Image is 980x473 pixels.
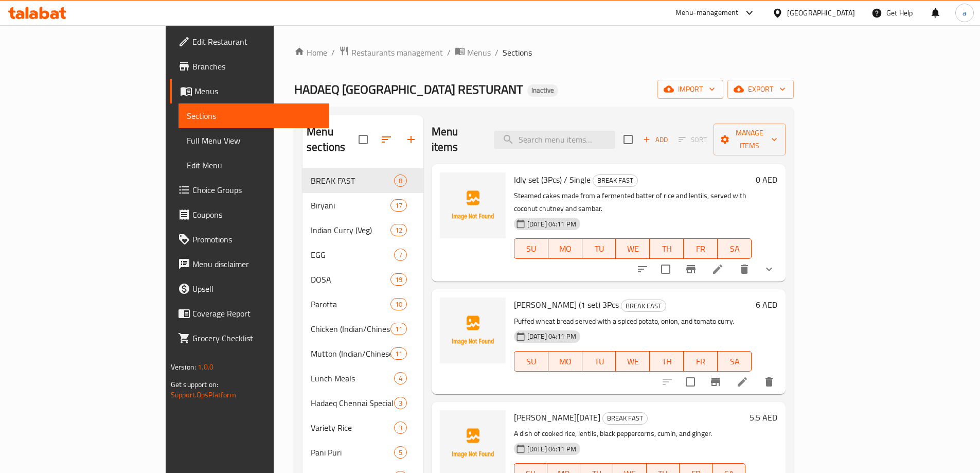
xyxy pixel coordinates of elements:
[187,159,321,171] span: Edit Menu
[657,80,723,99] button: import
[620,354,646,369] span: WE
[688,241,714,256] span: FR
[302,391,423,415] div: Hadaeq Chennai Special3
[391,201,406,211] span: 17
[170,227,329,252] a: Promotions
[170,301,329,326] a: Coverage Report
[192,60,321,73] span: Branches
[620,241,646,256] span: WE
[467,46,491,59] span: Menus
[763,263,775,275] svg: Show Choices
[351,46,443,59] span: Restaurants management
[311,273,390,286] span: DOSA
[302,415,423,440] div: Variety Rice3
[432,124,482,155] h2: Menu items
[523,219,580,229] span: [DATE] 04:11 PM
[736,83,786,96] span: export
[311,224,390,236] div: Indian Curry (Veg)
[170,29,329,54] a: Edit Restaurant
[302,168,423,193] div: BREAK FAST8
[352,129,374,150] span: Select all sections
[654,354,680,369] span: TH
[311,422,394,434] div: Variety Rice
[684,351,718,372] button: FR
[198,360,213,374] span: 1.0.0
[523,331,580,341] span: [DATE] 04:11 PM
[582,351,616,372] button: TU
[311,446,394,459] span: Pani Puri
[311,174,394,187] span: BREAK FAST
[527,86,558,95] span: Inactive
[391,300,406,309] span: 10
[311,372,394,384] div: Lunch Meals
[302,267,423,292] div: DOSA19
[170,276,329,301] a: Upsell
[311,323,390,335] span: Chicken (Indian/Chinese)
[192,233,321,246] span: Promotions
[391,225,406,235] span: 12
[311,298,390,310] span: Parotta
[179,128,329,153] a: Full Menu View
[391,324,406,334] span: 11
[679,257,703,282] button: Branch-specific-item
[757,257,781,282] button: show more
[494,131,615,149] input: search
[582,238,616,259] button: TU
[503,46,532,59] span: Sections
[311,397,394,409] span: Hadaeq Chennai Special
[192,36,321,48] span: Edit Restaurant
[514,315,752,328] p: Puffed wheat bread served with a spiced potato, onion, and tomato curry.
[675,7,739,19] div: Menu-management
[672,132,714,148] span: Select section first
[171,378,218,391] span: Get support on:
[787,7,855,19] div: [GEOGRAPHIC_DATA]
[302,440,423,465] div: Pani Puri5
[302,341,423,366] div: Mutton (Indian/Chinese)11
[394,372,407,384] div: items
[311,249,394,261] span: EGG
[548,351,582,372] button: MO
[170,326,329,351] a: Grocery Checklist
[302,366,423,391] div: Lunch Meals4
[495,46,498,59] li: /
[390,298,407,310] div: items
[756,172,777,187] h6: 0 AED
[394,174,407,187] div: items
[302,193,423,218] div: Biryani17
[519,354,544,369] span: SU
[395,374,406,383] span: 4
[391,349,406,359] span: 11
[311,347,390,360] div: Mutton (Indian/Chinese)
[722,127,777,152] span: Manage items
[179,153,329,178] a: Edit Menu
[440,297,506,363] img: Poori Masala (1 set) 3Pcs
[593,174,638,187] div: BREAK FAST
[302,218,423,242] div: Indian Curry (Veg)12
[187,110,321,122] span: Sections
[394,446,407,459] div: items
[514,410,600,425] span: [PERSON_NAME][DATE]
[727,80,794,99] button: export
[514,172,591,187] span: Idly set (3Pcs) / Single
[440,172,506,238] img: Idly set (3Pcs) / Single
[684,238,718,259] button: FR
[374,127,399,152] span: Sort sections
[447,46,451,59] li: /
[650,351,684,372] button: TH
[395,448,406,458] span: 5
[680,371,701,393] span: Select to update
[339,46,443,59] a: Restaurants management
[639,132,672,148] button: Add
[391,275,406,285] span: 19
[192,258,321,270] span: Menu disclaimer
[603,412,647,424] span: BREAK FAST
[170,79,329,103] a: Menus
[586,354,612,369] span: TU
[395,176,406,186] span: 8
[394,249,407,261] div: items
[395,250,406,260] span: 7
[294,46,794,59] nav: breadcrumb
